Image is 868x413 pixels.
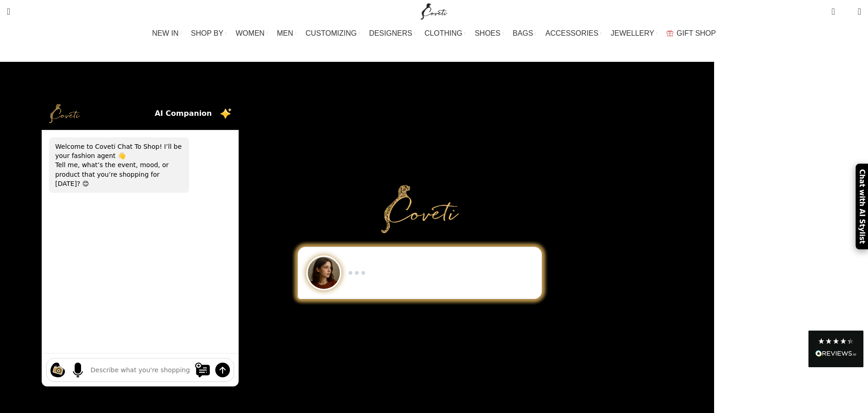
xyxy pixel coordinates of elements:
div: Main navigation [2,24,866,43]
span: SHOP BY [191,29,224,38]
img: REVIEWS.io [815,350,857,357]
a: Search [2,2,15,21]
span: GIFT SHOP [677,29,716,38]
a: 0 [827,2,839,21]
div: Chat to Shop demo [291,247,548,299]
span: NEW IN [152,29,179,38]
a: JEWELLERY [611,24,657,43]
span: CUSTOMIZING [306,29,357,38]
a: WOMEN [236,24,268,43]
a: Site logo [419,7,449,15]
span: MEN [277,29,294,38]
div: 4.28 Stars [818,337,854,345]
span: WOMEN [236,29,265,38]
a: NEW IN [152,24,182,43]
a: CUSTOMIZING [306,24,360,43]
span: DESIGNERS [369,29,412,38]
div: My Wishlist [842,2,851,21]
span: JEWELLERY [611,29,654,38]
span: BAGS [513,29,533,38]
a: MEN [277,24,296,43]
div: Read All Reviews [815,348,857,360]
span: SHOES [475,29,500,38]
span: ACCESSORIES [546,29,599,38]
img: Primary Gold [381,185,459,233]
span: 0 [832,5,839,11]
img: GiftBag [666,30,673,36]
a: DESIGNERS [369,24,415,43]
span: CLOTHING [425,29,463,38]
div: Read All Reviews [808,331,863,367]
a: ACCESSORIES [546,24,602,43]
a: CLOTHING [425,24,466,43]
a: BAGS [513,24,536,43]
a: SHOES [475,24,503,43]
a: SHOP BY [191,24,227,43]
a: GIFT SHOP [666,24,716,43]
span: 0 [844,9,851,16]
